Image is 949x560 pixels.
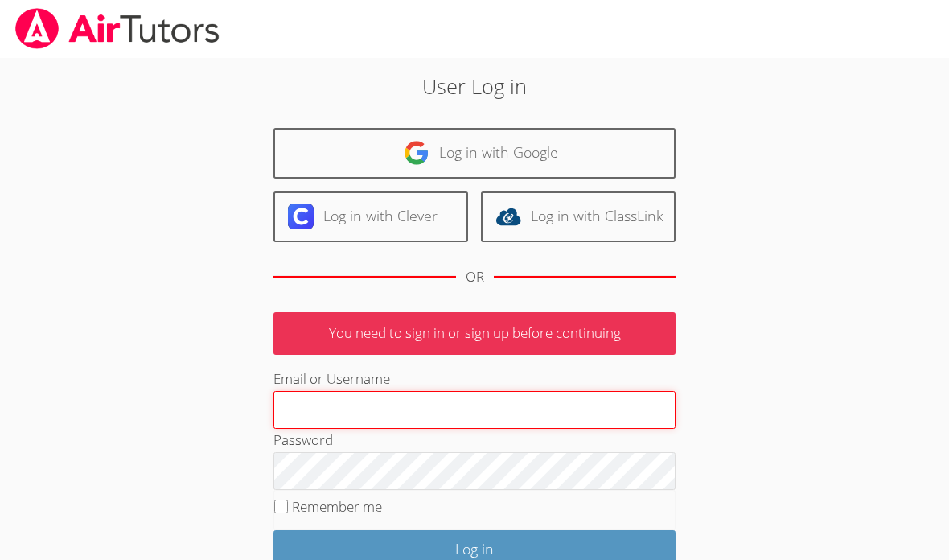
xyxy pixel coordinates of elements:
img: airtutors_banner-c4298cdbf04f3fff15de1276eac7730deb9818008684d7c2e4769d2f7ddbe033.png [14,8,221,49]
a: Log in with ClassLink [481,191,676,242]
img: classlink-logo-d6bb404cc1216ec64c9a2012d9dc4662098be43eaf13dc465df04b49fa7ab582.svg [495,204,521,229]
h2: User Log in [218,71,730,101]
p: You need to sign in or sign up before continuing [273,312,676,355]
a: Log in with Clever [273,191,468,242]
label: Email or Username [273,369,390,388]
img: google-logo-50288ca7cdecda66e5e0955fdab243c47b7ad437acaf1139b6f446037453330a.svg [404,140,429,166]
div: OR [466,266,484,289]
label: Remember me [292,497,382,516]
a: Log in with Google [273,128,676,179]
label: Password [273,430,333,449]
img: clever-logo-6eab21bc6e7a338710f1a6ff85c0baf02591cd810cc4098c63d3a4b26e2feb20.svg [288,204,314,229]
